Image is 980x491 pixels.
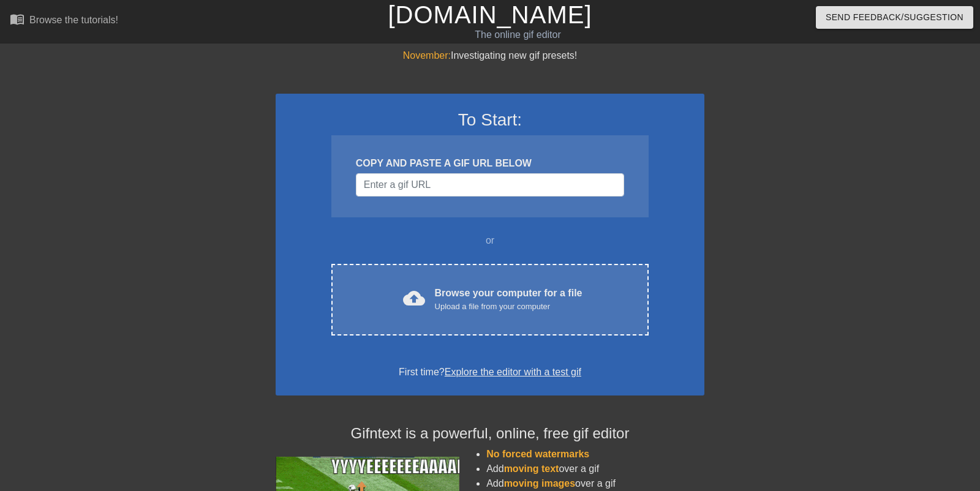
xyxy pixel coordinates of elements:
span: November: [403,50,451,61]
div: or [307,233,673,248]
a: Browse the tutorials! [10,12,118,31]
button: Send Feedback/Suggestion [816,6,973,29]
span: Send Feedback/Suggestion [826,10,963,25]
h3: To Start: [292,110,688,130]
a: Explore the editor with a test gif [445,367,581,377]
div: The online gif editor [333,28,703,42]
span: cloud_upload [403,287,425,309]
div: First time? [292,365,688,380]
span: moving text [504,463,559,474]
input: Username [356,173,624,197]
div: Investigating new gif presets! [276,48,704,63]
a: [DOMAIN_NAME] [388,1,592,28]
div: Browse the tutorials! [29,15,118,25]
div: Browse your computer for a file [435,286,582,313]
h4: Gifntext is a powerful, online, free gif editor [276,425,704,443]
li: Add over a gif [486,462,704,476]
span: moving images [504,478,575,489]
span: menu_book [10,12,24,26]
div: Upload a file from your computer [435,301,582,313]
li: Add over a gif [486,476,704,491]
div: COPY AND PASTE A GIF URL BELOW [356,156,624,171]
span: No forced watermarks [486,449,589,459]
